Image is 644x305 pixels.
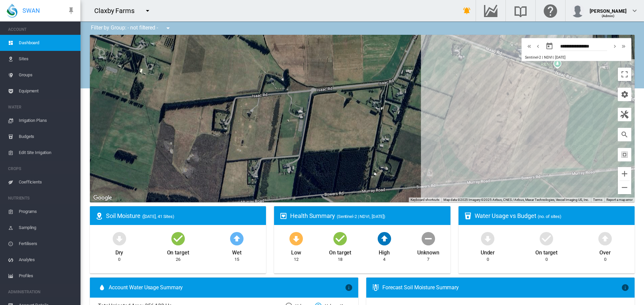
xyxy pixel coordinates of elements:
md-icon: icon-chevron-double-right [620,42,627,50]
span: Equipment [19,83,75,99]
md-icon: icon-information [621,284,629,292]
span: ACCOUNT [8,24,75,35]
span: Budgets [19,129,75,145]
button: icon-chevron-double-right [619,42,628,50]
button: md-calendar [543,40,556,53]
div: Wet [232,246,241,256]
md-icon: icon-chevron-left [534,42,542,50]
button: icon-menu-down [141,4,154,17]
md-icon: icon-thermometer-lines [372,284,380,292]
button: Zoom out [618,181,631,194]
div: 4 [383,256,385,262]
md-icon: icon-arrow-down-bold-circle [480,230,496,246]
button: Toggle fullscreen view [618,68,631,81]
div: Dry [115,246,123,256]
span: WATER [8,102,75,112]
button: icon-bell-ring [460,4,474,17]
md-icon: Go to the Data Hub [483,7,499,15]
md-icon: Search the knowledge base [513,7,529,15]
div: 0 [545,256,548,262]
span: Edit Site Irrigation [19,145,75,161]
div: 18 [338,256,342,262]
md-icon: icon-arrow-up-bold-circle [597,230,613,246]
span: ADMINISTRATION [8,287,75,297]
span: Fertilisers [19,236,75,252]
div: Low [291,246,301,256]
md-icon: icon-arrow-up-bold-circle [376,230,392,246]
div: Filter by Group: - not filtered - [86,21,177,35]
div: On target [329,246,351,256]
md-icon: icon-chevron-down [631,7,639,15]
div: [PERSON_NAME] [590,5,627,12]
button: icon-chevron-right [610,42,619,50]
div: 15 [234,256,239,262]
span: Sentinel-2 | NDVI [525,55,552,60]
span: Account Water Usage Summary [109,284,345,291]
button: Keyboard shortcuts [411,198,439,202]
span: Programs [19,204,75,220]
a: Report a map error [606,198,633,202]
div: Water Usage vs Budget [475,212,629,220]
span: Coefficients [19,174,75,190]
div: On target [535,246,557,256]
div: 26 [176,256,180,262]
div: On target [167,246,189,256]
md-icon: icon-information [345,284,353,292]
span: Analytes [19,252,75,268]
span: Dashboard [19,35,75,51]
button: icon-select-all [618,148,631,161]
button: icon-chevron-left [534,42,542,50]
span: (Admin) [602,14,615,18]
div: 7 [427,256,429,262]
div: Under [481,246,495,256]
div: 0 [118,256,120,262]
md-icon: icon-minus-circle [420,230,436,246]
md-icon: icon-water [98,284,106,292]
span: CROPS [8,163,75,174]
md-icon: icon-pin [67,7,75,15]
md-icon: icon-chevron-right [611,42,619,50]
md-icon: icon-bell-ring [463,7,471,15]
md-icon: icon-magnify [621,131,629,139]
button: icon-menu-down [161,21,175,35]
span: | [DATE] [553,55,565,60]
img: profile.jpg [571,4,584,17]
span: ([DATE], 41 Sites) [142,214,174,219]
button: icon-chevron-double-left [525,42,534,50]
div: 0 [487,256,489,262]
md-icon: icon-chevron-double-left [526,42,533,50]
div: 0 [604,256,606,262]
md-icon: icon-arrow-up-bold-circle [229,230,245,246]
div: Forecast Soil Moisture Summary [382,284,621,291]
md-icon: icon-checkbox-marked-circle [332,230,348,246]
md-icon: icon-checkbox-marked-circle [170,230,186,246]
md-icon: icon-menu-down [164,24,172,32]
img: SWAN-Landscape-Logo-Colour-drop.png [7,4,17,18]
a: Open this area in Google Maps (opens a new window) [92,194,114,202]
div: 12 [294,256,299,262]
span: Sampling [19,220,75,236]
div: Health Summary [290,212,445,220]
md-icon: icon-heart-box-outline [279,212,287,220]
md-icon: icon-map-marker-radius [95,212,103,220]
button: Zoom in [618,167,631,180]
span: Profiles [19,268,75,284]
a: Terms [593,198,602,202]
button: icon-magnify [618,128,631,141]
div: Unknown [417,246,439,256]
div: Over [599,246,611,256]
md-icon: icon-cup-water [464,212,472,220]
span: Sites [19,51,75,67]
md-icon: icon-select-all [621,151,629,159]
img: Google [92,194,114,202]
div: Claxby Farms [94,6,141,15]
span: Groups [19,67,75,83]
span: Map data ©2025 Imagery ©2025 Airbus, CNES / Airbus, Maxar Technologies, Vexcel Imaging US, Inc. [443,198,589,202]
md-icon: Click here for help [542,7,558,15]
md-icon: icon-arrow-down-bold-circle [111,230,127,246]
span: (no. of sites) [538,214,561,219]
md-icon: icon-checkbox-marked-circle [538,230,554,246]
div: Soil Moisture [106,212,261,220]
button: icon-cog [618,88,631,101]
span: (Sentinel-2 | NDVI, [DATE]) [337,214,385,219]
